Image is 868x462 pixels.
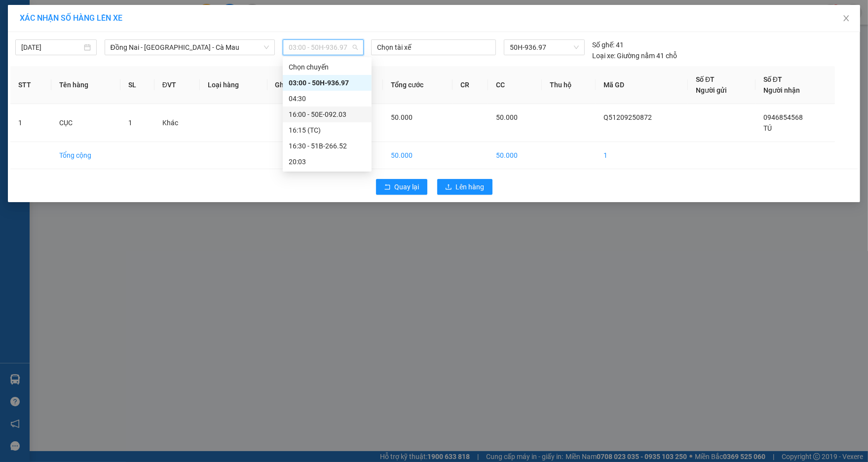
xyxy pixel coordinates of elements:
span: 1 [128,119,132,127]
span: Đồng Nai - Sài Gòn - Cà Mau [111,40,269,55]
span: 0946854568 [763,113,803,121]
th: CR [453,66,488,104]
th: Tên hàng [51,66,120,104]
span: upload [445,183,452,191]
span: Quay lại [395,181,419,192]
input: 12/09/2025 [21,42,82,53]
button: rollbackQuay lại [376,179,427,195]
th: CC [488,66,542,104]
div: 41 [593,39,624,50]
span: Số ghế: [593,39,615,50]
th: Tổng cước [383,66,453,104]
th: Loại hàng [200,66,267,104]
div: Chọn chuyến [283,59,372,75]
th: Thu hộ [542,66,596,104]
td: 50.000 [488,142,542,169]
span: Số ĐT [763,75,782,83]
span: close [842,14,850,22]
td: 50.000 [383,142,453,169]
span: TÚ [763,124,772,132]
span: Q51209250872 [604,113,652,121]
span: 03:00 - 50H-936.97 [289,40,358,55]
td: CỤC [51,104,120,142]
div: Chọn chuyến [289,62,366,72]
span: down [264,44,269,50]
div: 20:03 [289,156,366,167]
span: Lên hàng [456,181,485,192]
th: Mã GD [596,66,688,104]
td: 1 [10,104,51,142]
div: 16:00 - 50E-092.03 [289,109,366,120]
th: ĐVT [154,66,200,104]
div: 04:30 [289,93,366,104]
div: 16:30 - 51B-266.52 [289,141,366,151]
div: 03:00 - 50H-936.97 [289,77,366,88]
span: 50.000 [391,113,413,121]
td: Tổng cộng [51,142,120,169]
span: XÁC NHẬN SỐ HÀNG LÊN XE [20,13,122,23]
span: Số ĐT [696,75,715,83]
td: Khác [154,104,200,142]
span: 50.000 [496,113,518,121]
th: STT [10,66,51,104]
span: 50H-936.97 [510,40,578,55]
span: rollback [384,183,391,191]
span: Người nhận [763,86,800,94]
span: Người gửi [696,86,727,94]
span: Loại xe: [593,50,616,61]
div: Giường nằm 41 chỗ [593,50,678,61]
button: uploadLên hàng [437,179,492,195]
th: SL [120,66,154,104]
button: Close [832,5,860,33]
td: 1 [596,142,688,169]
th: Ghi chú [267,66,324,104]
div: 16:15 (TC) [289,125,366,136]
